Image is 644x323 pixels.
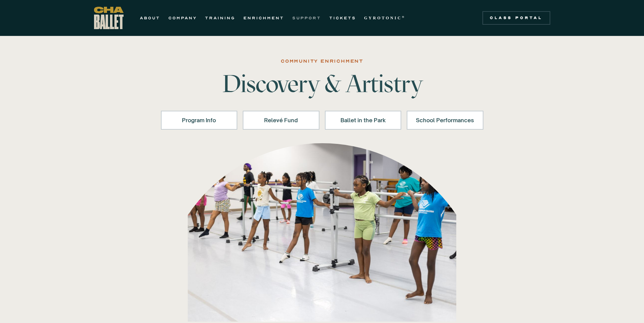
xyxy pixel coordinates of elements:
a: COMPANY [168,14,197,22]
a: TRAINING [205,14,235,22]
a: SUPPORT [292,14,321,22]
div: Ballet in the Park [334,116,393,124]
a: ABOUT [140,14,160,22]
a: home [94,7,124,29]
strong: GYROTONIC [364,16,402,20]
a: School Performances [407,111,483,130]
div: Relevé Fund [252,116,311,124]
a: Program Info [161,111,238,130]
div: COMMUNITY ENRICHMENT [281,57,363,65]
div: Program Info [170,116,229,124]
h1: Discovery & Artistry [216,71,428,96]
a: Ballet in the Park [325,111,402,130]
sup: ® [402,15,406,19]
div: Class Portal [486,15,546,21]
div: School Performances [416,116,475,124]
a: GYROTONIC® [364,14,406,22]
a: TICKETS [329,14,356,22]
a: ENRICHMENT [243,14,284,22]
a: Class Portal [482,11,550,25]
a: Relevé Fund [243,111,319,130]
